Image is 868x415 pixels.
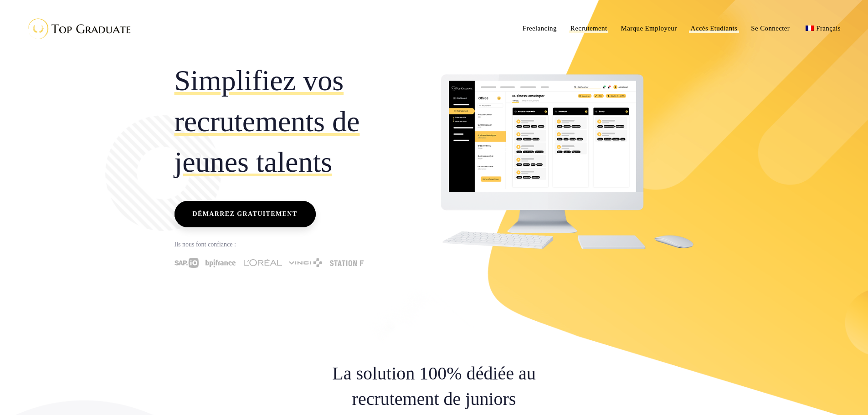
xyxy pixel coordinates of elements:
[175,201,316,227] a: Démarrez gratuitement
[822,371,868,415] div: Widget de chat
[621,25,677,32] span: Marque Employeur
[308,361,560,412] h2: La solution 100% dédiée au recrutement de juniors
[691,25,738,32] span: Accès Etudiants
[175,60,427,183] h2: Simplifiez vos recrutements de jeunes talents
[822,371,868,415] iframe: Chat Widget
[816,25,841,32] span: Français
[441,74,694,249] img: Computer-Top-Graduate-Recrutements-demo
[192,208,297,220] span: Démarrez gratuitement
[570,25,607,32] span: Recrutement
[523,25,557,32] span: Freelancing
[751,25,790,32] span: Se Connecter
[21,14,134,43] img: Top Graduate
[806,26,814,31] img: Français
[175,239,427,251] p: Ils nous font confiance :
